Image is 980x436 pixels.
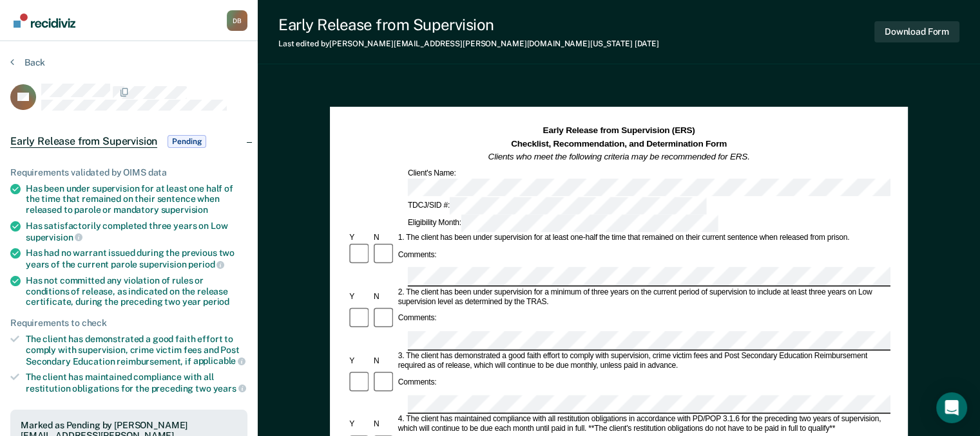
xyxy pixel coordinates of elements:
span: years [213,383,246,394]
button: Back [10,57,45,68]
div: Y [347,233,372,242]
span: supervision [26,232,82,242]
div: Has had no warrant issued during the previous two years of the current parole supervision [26,248,247,269]
div: 2. The client has been under supervision for a minimum of three years on the current period of su... [396,287,890,307]
div: 3. The client has demonstrated a good faith effort to comply with supervision, crime victim fees ... [396,351,890,370]
span: supervision [161,204,208,215]
div: Has been under supervision for at least one half of the time that remained on their sentence when... [26,183,247,215]
span: Pending [168,135,206,148]
div: N [372,420,396,430]
span: period [203,296,229,307]
div: Requirements to check [10,318,247,329]
button: Download Form [874,21,959,42]
div: The client has demonstrated a good faith effort to comply with supervision, crime victim fees and... [26,334,247,367]
div: Requirements validated by OIMS data [10,167,247,178]
div: Comments: [396,250,439,260]
div: Early Release from Supervision [278,15,659,34]
div: Comments: [396,378,439,388]
div: N [372,292,396,302]
div: Eligibility Month: [406,214,720,232]
em: Clients who meet the following criteria may be recommended for ERS. [488,152,750,161]
div: Has satisfactorily completed three years on Low [26,221,247,242]
img: Recidiviz [14,14,75,28]
div: 4. The client has maintained compliance with all restitution obligations in accordance with PD/PO... [396,415,890,435]
span: Early Release from Supervision [10,135,157,148]
div: D B [227,10,247,31]
div: Y [347,420,372,430]
span: period [188,259,224,269]
div: N [372,356,396,366]
div: N [372,233,396,242]
div: The client has maintained compliance with all restitution obligations for the preceding two [26,372,247,394]
span: [DATE] [635,39,659,48]
div: Y [347,356,372,366]
strong: Checklist, Recommendation, and Determination Form [511,138,727,148]
div: 1. The client has been under supervision for at least one-half the time that remained on their cu... [396,233,890,242]
div: TDCJ/SID #: [406,197,709,214]
div: Y [347,292,372,302]
button: Profile dropdown button [227,10,247,31]
strong: Early Release from Supervision (ERS) [543,125,695,135]
div: Last edited by [PERSON_NAME][EMAIL_ADDRESS][PERSON_NAME][DOMAIN_NAME][US_STATE] [278,39,659,48]
div: Open Intercom Messenger [936,392,967,423]
span: applicable [193,356,245,366]
div: Comments: [396,314,439,324]
div: Has not committed any violation of rules or conditions of release, as indicated on the release ce... [26,275,247,307]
